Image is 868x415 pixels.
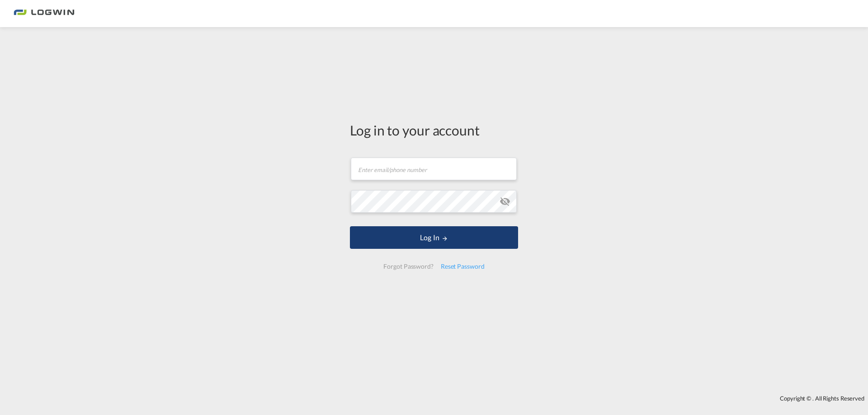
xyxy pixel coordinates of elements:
div: Reset Password [437,258,488,275]
md-icon: icon-eye-off [500,196,510,207]
img: bc73a0e0d8c111efacd525e4c8ad7d32.png [14,4,75,24]
div: Forgot Password? [380,258,437,275]
button: LOGIN [350,226,518,249]
div: Log in to your account [350,121,518,140]
input: Enter email/phone number [351,158,517,180]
